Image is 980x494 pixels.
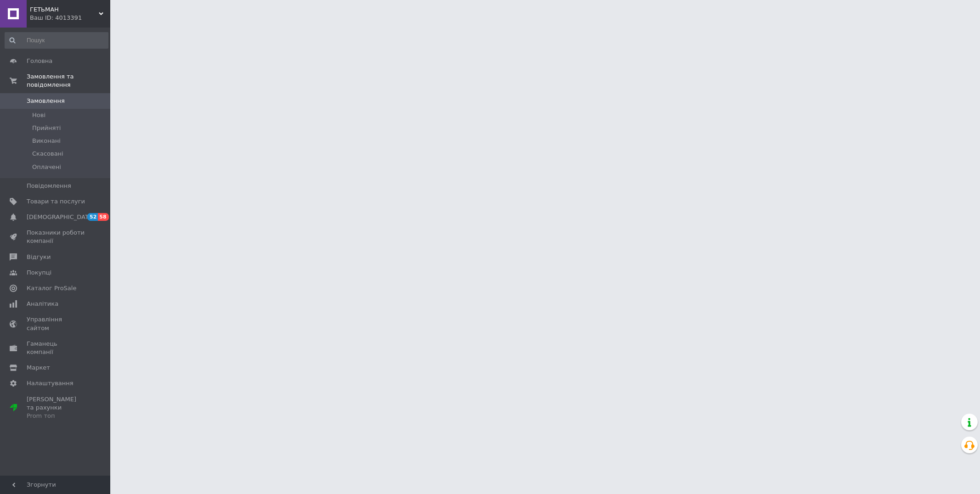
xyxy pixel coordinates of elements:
span: Оплачені [32,163,61,171]
span: Показники роботи компанії [27,229,85,245]
span: 52 [87,213,98,221]
span: Замовлення [27,97,65,105]
span: Налаштування [27,379,74,387]
span: Товари та послуги [27,197,85,206]
span: Виконані [32,137,61,145]
span: Головна [27,57,52,65]
span: Замовлення та повідомлення [27,73,110,89]
span: Маркет [27,364,50,372]
span: Гаманець компанії [27,340,85,356]
span: ГЕТЬМАН [30,6,99,14]
div: Prom топ [27,412,85,420]
span: 58 [98,213,108,221]
span: Каталог ProSale [27,284,76,292]
span: Управління сайтом [27,315,85,332]
input: Пошук [5,32,108,49]
div: Ваш ID: 4013391 [30,14,110,22]
span: Відгуки [27,253,51,261]
span: Прийняті [32,124,61,132]
span: [PERSON_NAME] та рахунки [27,395,85,421]
span: Повідомлення [27,182,71,190]
span: Нові [32,111,45,119]
span: Скасовані [32,150,63,158]
span: Покупці [27,269,51,277]
span: [DEMOGRAPHIC_DATA] [27,213,95,221]
span: Аналітика [27,300,58,308]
